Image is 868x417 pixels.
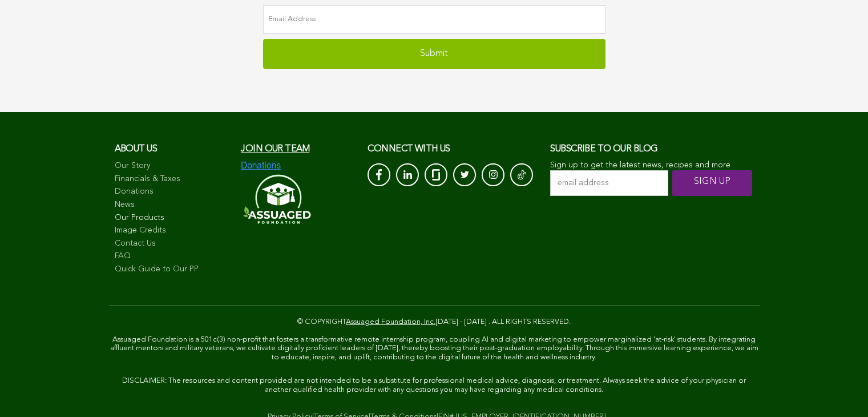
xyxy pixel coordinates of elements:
[811,362,868,417] iframe: Chat Widget
[550,170,668,196] input: email address
[115,212,230,224] a: Our Products
[115,264,230,275] a: Quick Guide to Our PP
[432,169,440,181] img: glassdoor_White
[395,45,473,67] input: SUBSCRIBE
[115,225,230,236] a: Image Credits
[115,238,230,250] a: Contact Us
[297,318,571,326] span: © COPYRIGHT [DATE] - [DATE] . ALL RIGHTS RESERVED.
[241,161,281,171] img: Donations
[263,39,605,69] input: Submit
[550,161,753,170] p: Sign up to get the latest news, recipes and more
[241,171,312,227] img: Assuaged-Foundation-Logo-White
[115,199,230,211] a: News
[263,5,605,34] input: Email Address
[115,186,230,198] a: Donations
[115,161,230,172] a: Our Story
[122,377,746,394] span: DISCLAIMER: The resources and content provided are not intended to be a substitute for profession...
[115,145,158,154] span: About us
[368,145,450,154] span: CONNECT with us
[241,145,309,154] a: Join our team
[518,169,526,181] img: Tik-Tok-Icon
[346,318,435,326] a: Assuaged Foundation, Inc.
[115,251,230,262] a: FAQ
[550,141,753,158] h3: Subscribe to our blog
[115,174,230,185] a: Financials & Taxes
[110,336,758,361] span: Assuaged Foundation is a 501c(3) non-profit that fosters a transformative remote internship progr...
[672,170,752,196] input: SIGN UP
